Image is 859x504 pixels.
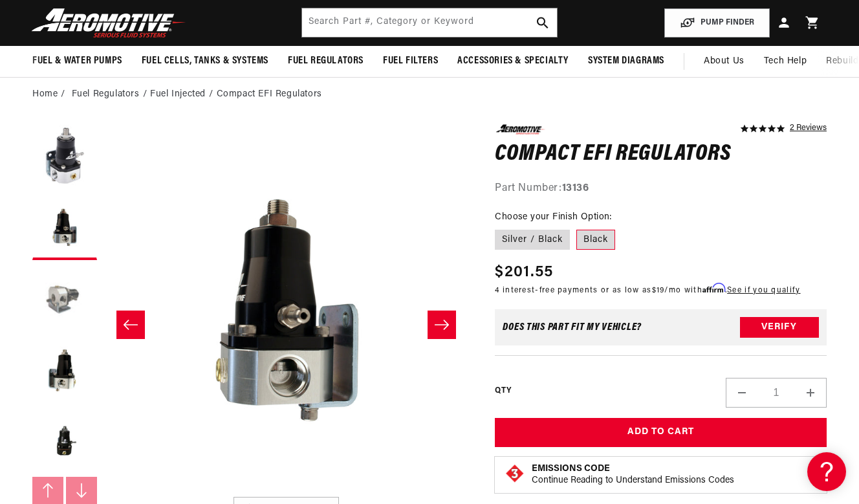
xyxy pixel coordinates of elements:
span: $19 [652,287,665,294]
button: Add to Cart [495,418,827,447]
nav: breadcrumbs [32,87,827,102]
img: Emissions code [505,463,525,484]
li: Fuel Injected [150,87,216,102]
button: Load image 5 in gallery view [32,409,97,474]
button: Slide left [116,311,145,339]
input: Search by Part Number, Category or Keyword [302,8,557,37]
button: search button [528,8,557,37]
summary: System Diagrams [578,46,674,76]
label: Black [576,230,615,250]
span: $201.55 [495,261,553,284]
div: Does This part fit My vehicle? [503,322,642,333]
button: Load image 2 in gallery view [32,195,97,260]
legend: Choose your Finish Option: [495,210,613,224]
button: Emissions CodeContinue Reading to Understand Emissions Codes [532,463,734,487]
label: QTY [495,386,511,397]
span: Fuel Regulators [288,54,364,68]
summary: Tech Help [754,46,816,77]
button: Load image 4 in gallery view [32,338,97,402]
li: Compact EFI Regulators [217,87,322,102]
button: Slide right [428,311,456,339]
span: Tech Help [764,54,807,69]
button: Load image 3 in gallery view [32,267,97,331]
summary: Fuel Filters [373,46,448,76]
strong: 13136 [562,183,589,193]
span: Accessories & Specialty [457,54,569,68]
summary: Fuel Cells, Tanks & Systems [132,46,278,76]
a: See if you qualify - Learn more about Affirm Financing (opens in modal) [727,287,800,294]
h1: Compact EFI Regulators [495,144,827,165]
span: Fuel Cells, Tanks & Systems [142,54,268,68]
button: PUMP FINDER [664,8,770,38]
strong: Emissions Code [532,464,610,474]
button: Verify [740,317,819,338]
summary: Accessories & Specialty [448,46,578,76]
li: Fuel Regulators [72,87,151,102]
summary: Fuel Regulators [278,46,373,76]
p: Continue Reading to Understand Emissions Codes [532,475,734,487]
a: About Us [694,46,754,77]
summary: Fuel & Water Pumps [23,46,132,76]
label: Silver / Black [495,230,570,250]
span: About Us [704,56,745,66]
div: Part Number: [495,181,827,197]
span: Fuel Filters [383,54,438,68]
a: Home [32,87,58,102]
button: Load image 1 in gallery view [32,124,97,189]
span: Affirm [702,283,725,293]
p: 4 interest-free payments or as low as /mo with . [495,284,800,296]
img: Aeromotive [28,8,190,38]
a: 2 reviews [790,124,827,133]
span: System Diagrams [588,54,664,68]
span: Fuel & Water Pumps [32,54,122,68]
